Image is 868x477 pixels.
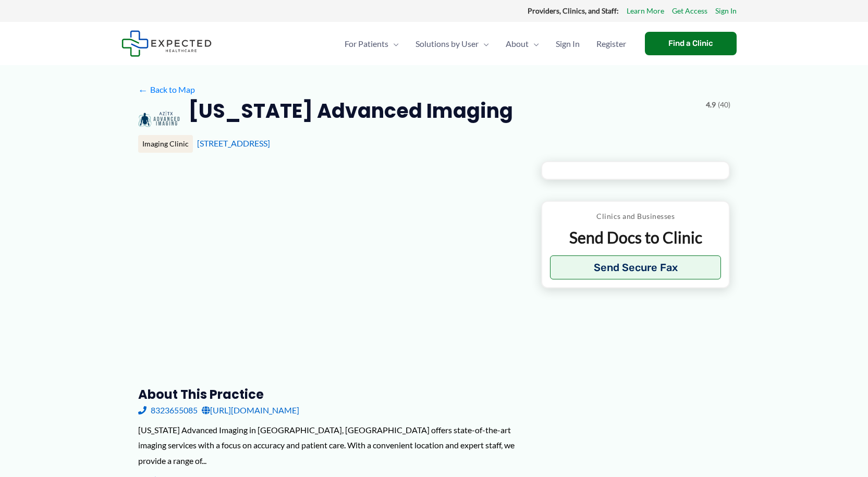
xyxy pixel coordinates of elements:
[138,82,195,97] a: ←Back to Map
[138,386,524,402] h3: About this practice
[506,26,529,62] span: About
[672,4,707,18] a: Get Access
[202,402,299,418] a: [URL][DOMAIN_NAME]
[718,98,730,112] span: (40)
[188,98,513,124] h2: [US_STATE] Advanced Imaging
[528,6,619,15] strong: Providers, Clinics, and Staff:
[407,26,497,62] a: Solutions by UserMenu Toggle
[715,4,737,18] a: Sign In
[336,26,634,62] nav: Primary Site Navigation
[336,26,407,62] a: For PatientsMenu Toggle
[138,402,198,418] a: 8323655085
[550,227,722,248] p: Send Docs to Clinic
[706,98,716,112] span: 4.9
[529,26,539,62] span: Menu Toggle
[415,26,479,62] span: Solutions by User
[645,32,737,55] a: Find a Clinic
[138,135,193,153] div: Imaging Clinic
[138,422,524,469] div: [US_STATE] Advanced Imaging in [GEOGRAPHIC_DATA], [GEOGRAPHIC_DATA] offers state-of-the-art imagi...
[138,85,148,95] span: ←
[596,26,626,62] span: Register
[550,255,722,279] button: Send Secure Fax
[479,26,489,62] span: Menu Toggle
[388,26,399,62] span: Menu Toggle
[547,26,588,62] a: Sign In
[588,26,634,62] a: Register
[121,30,212,57] img: Expected Healthcare Logo - side, dark font, small
[556,26,580,62] span: Sign In
[550,210,722,223] p: Clinics and Businesses
[197,138,270,148] a: [STREET_ADDRESS]
[497,26,547,62] a: AboutMenu Toggle
[627,4,664,18] a: Learn More
[345,26,388,62] span: For Patients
